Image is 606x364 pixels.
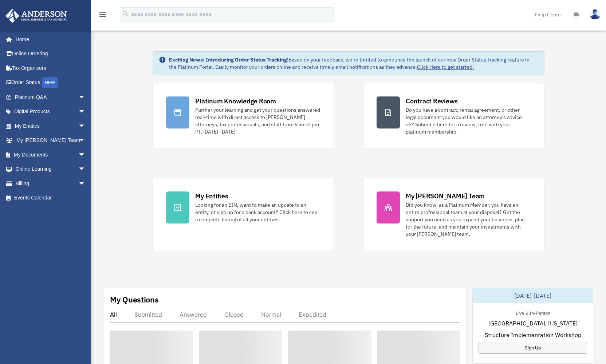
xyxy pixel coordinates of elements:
strong: Exciting News: Introducing Order Status Tracking! [169,56,288,63]
span: Structure Implementation Workshop [485,331,581,339]
i: menu [98,10,107,19]
div: Based on your feedback, we're thrilled to announce the launch of our new Order Status Tracking fe... [169,56,538,71]
a: Platinum Knowledge Room Further your learning and get your questions answered real-time with dire... [153,83,334,149]
a: Sign Up [479,342,587,354]
a: Contract Reviews Do you have a contract, rental agreement, or other legal document you would like... [363,83,544,149]
a: My Entities Looking for an EIN, want to make an update to an entity, or sign up for a bank accoun... [153,178,334,251]
a: Events Calendar [5,191,97,205]
a: My [PERSON_NAME] Team Did you know, as a Platinum Member, you have an entire professional team at... [363,178,544,251]
span: arrow_drop_down [78,147,93,162]
div: Expedited [299,311,326,318]
div: My Questions [110,294,159,305]
div: Did you know, as a Platinum Member, you have an entire professional team at your disposal? Get th... [406,201,531,238]
div: All [110,311,117,318]
div: Do you have a contract, rental agreement, or other legal document you would like an attorney's ad... [406,106,531,135]
span: arrow_drop_down [78,90,93,105]
div: NEW [42,77,58,88]
div: Looking for an EIN, want to make an update to an entity, or sign up for a bank account? Click her... [195,201,320,223]
div: Contract Reviews [406,96,458,106]
span: [GEOGRAPHIC_DATA], [US_STATE] [488,319,578,328]
a: My Entitiesarrow_drop_down [5,119,97,133]
a: Online Ordering [5,47,97,61]
div: Answered [180,311,207,318]
a: Order StatusNEW [5,75,97,90]
a: Billingarrow_drop_down [5,176,97,191]
div: Live & In-Person [510,309,556,316]
a: Click Here to get started! [417,64,474,70]
div: My [PERSON_NAME] Team [406,191,485,201]
i: search [122,10,130,18]
span: arrow_drop_down [78,119,93,134]
div: Closed [224,311,244,318]
div: Further your learning and get your questions answered real-time with direct access to [PERSON_NAM... [195,106,320,135]
a: My [PERSON_NAME] Teamarrow_drop_down [5,133,97,148]
img: Anderson Advisors Platinum Portal [3,9,69,23]
a: My Documentsarrow_drop_down [5,147,97,162]
div: My Entities [195,191,228,201]
a: Online Learningarrow_drop_down [5,162,97,177]
span: arrow_drop_down [78,104,93,119]
a: Tax Organizers [5,61,97,75]
a: menu [98,13,107,19]
a: Platinum Q&Aarrow_drop_down [5,90,97,104]
div: Normal [261,311,281,318]
a: Digital Productsarrow_drop_down [5,104,97,119]
span: arrow_drop_down [78,162,93,177]
div: Platinum Knowledge Room [195,96,276,106]
div: [DATE]-[DATE] [473,288,593,303]
span: arrow_drop_down [78,133,93,148]
div: Submitted [134,311,162,318]
img: User Pic [590,9,601,20]
a: Home [5,32,93,47]
span: arrow_drop_down [78,176,93,191]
